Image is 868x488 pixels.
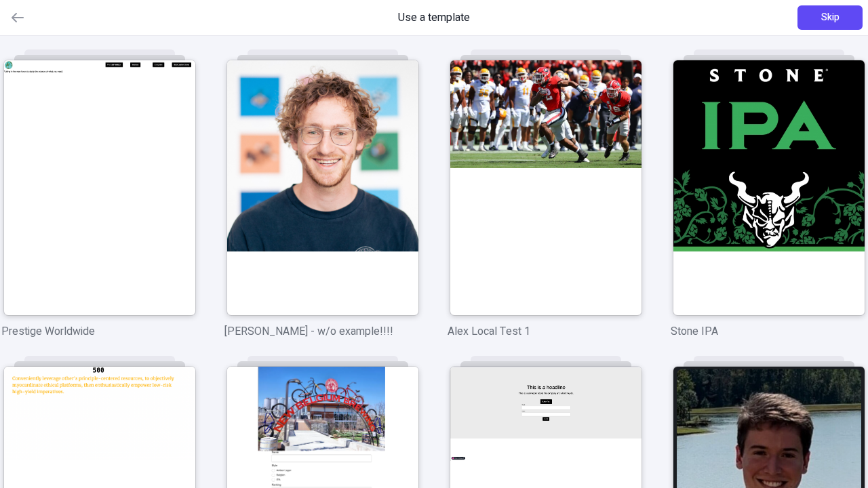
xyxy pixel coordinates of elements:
p: Prestige Worldwide [1,323,197,340]
span: Skip [821,10,840,25]
p: [PERSON_NAME] - w/o example!!!! [224,323,420,340]
p: Stone IPA [671,323,867,340]
p: Alex Local Test 1 [448,323,644,340]
button: Skip [797,5,863,30]
span: Use a template [398,9,470,26]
